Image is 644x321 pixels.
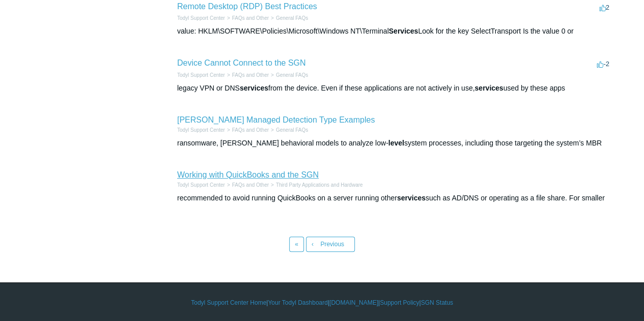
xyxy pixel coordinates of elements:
[320,241,344,248] span: Previous
[276,127,308,133] a: General FAQs
[389,27,418,35] em: Services
[599,4,609,11] span: 2
[177,138,612,149] div: ransomware, [PERSON_NAME] behavioral models to analyze low- system processes, including those tar...
[232,182,269,188] a: FAQs and Other
[388,139,404,147] em: level
[268,298,327,307] a: Your Todyl Dashboard
[225,14,269,22] li: FAQs and Other
[177,115,375,124] a: [PERSON_NAME] Managed Detection Type Examples
[177,15,225,21] a: Todyl Support Center
[269,71,308,79] li: General FAQs
[276,182,363,188] a: Third Party Applications and Hardware
[329,298,378,307] a: [DOMAIN_NAME]
[177,83,612,94] div: legacy VPN or DNS from the device. Even if these applications are not actively in use, used by th...
[32,298,612,307] div: | | | |
[225,71,269,79] li: FAQs and Other
[177,127,225,133] a: Todyl Support Center
[225,181,269,189] li: FAQs and Other
[232,72,269,78] a: FAQs and Other
[177,2,317,11] a: Remote Desktop (RDP) Best Practices
[397,194,426,202] em: services
[306,237,355,252] a: Previous
[421,298,453,307] a: SGN Status
[177,14,225,22] li: Todyl Support Center
[276,15,308,21] a: General FAQs
[177,181,225,189] li: Todyl Support Center
[191,298,266,307] a: Todyl Support Center Home
[380,298,419,307] a: Support Policy
[232,127,269,133] a: FAQs and Other
[276,72,308,78] a: General FAQs
[312,241,314,248] span: ‹
[225,126,269,134] li: FAQs and Other
[177,72,225,78] a: Todyl Support Center
[240,84,268,92] em: services
[269,14,308,22] li: General FAQs
[597,60,609,68] span: -2
[177,170,319,179] a: Working with QuickBooks and the SGN
[177,193,612,203] div: recommended to avoid running QuickBooks on a server running other such as AD/DNS or operating as ...
[269,181,362,189] li: Third Party Applications and Hardware
[177,71,225,79] li: Todyl Support Center
[177,126,225,134] li: Todyl Support Center
[177,59,306,67] a: Device Cannot Connect to the SGN
[232,15,269,21] a: FAQs and Other
[295,241,298,248] span: «
[177,26,612,37] div: value: HKLM\SOFTWARE\Policies\Microsoft\Windows NT\Terminal Look for the key SelectTransport Is t...
[269,126,308,134] li: General FAQs
[474,84,503,92] em: services
[177,182,225,188] a: Todyl Support Center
